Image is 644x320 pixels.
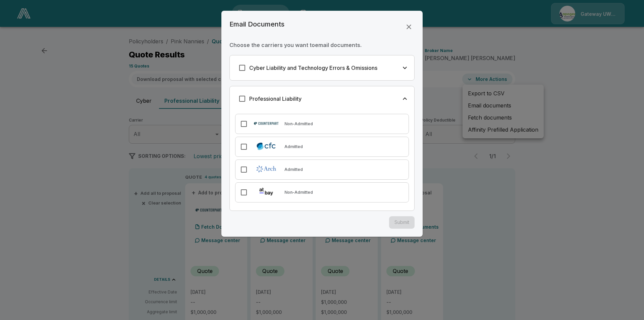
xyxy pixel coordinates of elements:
img: CFC [251,141,282,151]
img: Counterpart [251,119,282,128]
h6: Cyber Liability and Technology Errors & Omissions [249,63,377,73]
p: Admitted [284,144,303,150]
button: Cyber Liability and Technology Errors & Omissions [230,55,414,80]
div: CounterpartNon-Admitted [235,114,409,134]
img: Arch [251,164,282,174]
h6: Email Documents [229,19,284,30]
div: At-BayNon-Admitted [235,182,409,202]
div: ArchAdmitted [235,159,409,180]
h6: Choose the carriers you want to email documents . [229,40,415,50]
button: Professional Liability [230,86,414,111]
img: At-Bay [251,187,282,196]
p: Non-Admitted [284,121,313,127]
p: Admitted [284,167,303,173]
p: Non-Admitted [284,189,313,195]
h6: Professional Liability [249,94,302,103]
div: CFCAdmitted [235,137,409,157]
